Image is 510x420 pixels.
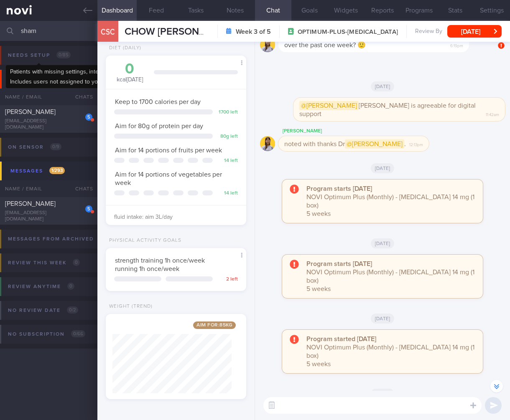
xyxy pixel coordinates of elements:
[115,123,203,129] span: Aim for 80g of protein per day
[114,214,173,220] span: fluid intake: aim 3L/day
[217,109,238,116] div: 1700 left
[114,62,145,76] div: 0
[6,233,112,245] div: Messages from Archived
[85,114,92,121] div: 5
[50,143,61,150] span: 0 / 9
[64,89,97,105] div: Chats
[217,276,238,283] div: 2 left
[64,180,97,197] div: Chats
[409,140,423,148] span: 12:13pm
[306,261,372,267] strong: Program starts [DATE]
[306,185,372,192] strong: Program starts [DATE]
[217,190,238,197] div: 14 left
[306,269,474,284] span: NOVI Optimum Plus (Monthly) - [MEDICAL_DATA] 14 mg (1 box)
[371,81,395,91] span: [DATE]
[106,238,181,244] div: Physical Activity Goals
[115,99,201,105] span: Keep to 1700 calories per day
[306,361,331,367] span: 5 weeks
[8,165,67,177] div: Messages
[306,210,331,217] span: 5 weeks
[6,329,87,340] div: No subscription
[299,101,359,110] span: @[PERSON_NAME]
[306,194,474,209] span: NOVI Optimum Plus (Monthly) - [MEDICAL_DATA] 14 mg (1 box)
[217,134,238,140] div: 80 g left
[6,257,82,268] div: Review this week
[95,16,120,48] div: CSC
[62,75,77,82] span: 1 / 387
[371,238,395,248] span: [DATE]
[217,158,238,164] div: 14 left
[447,25,502,38] button: [DATE]
[114,62,145,84] div: kcal [DATE]
[71,330,85,337] span: 0 / 66
[450,41,463,49] span: 6:19pm
[5,118,92,131] div: [EMAIL_ADDRESS][DOMAIN_NAME]
[371,314,395,324] span: [DATE]
[115,257,205,264] span: strength training 1h once/week
[106,304,153,310] div: Weight (Trend)
[67,283,74,290] span: 0
[193,321,236,329] span: Aim for: 85 kg
[6,50,73,61] div: Needs setup
[56,51,71,58] span: 0 / 85
[5,210,92,223] div: [EMAIL_ADDRESS][DOMAIN_NAME]
[371,163,395,173] span: [DATE]
[284,139,406,149] span: noted with thanks Dr .
[115,147,222,154] span: Aim for 14 portions of fruits per week
[486,110,499,118] span: 11:42am
[415,28,442,35] span: Review By
[5,109,56,115] span: [PERSON_NAME]
[73,259,80,266] span: 0
[298,28,398,36] span: OPTIMUM-PLUS-[MEDICAL_DATA]
[6,305,80,316] div: No review date
[345,139,404,149] span: @[PERSON_NAME]
[115,171,222,186] span: Aim for 14 portions of vegetables per week
[49,167,65,174] span: 1 / 293
[85,205,92,213] div: 5
[236,28,271,36] strong: Week 3 of 5
[306,344,474,359] span: NOVI Optimum Plus (Monthly) - [MEDICAL_DATA] 14 mg (1 box)
[5,200,56,207] span: [PERSON_NAME]
[8,73,79,85] div: Review [DATE]
[115,266,179,272] span: running 1h once/week
[278,126,454,136] div: [PERSON_NAME]
[125,27,235,37] span: CHOW [PERSON_NAME]
[306,286,331,292] span: 5 weeks
[6,142,64,153] div: On sensor
[299,101,476,117] span: [PERSON_NAME] is agreeable for digital support
[371,389,395,399] span: [DATE]
[106,45,141,51] div: Diet (Daily)
[67,306,78,314] span: 0 / 2
[6,281,76,292] div: Review anytime
[306,336,376,342] strong: Program started [DATE]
